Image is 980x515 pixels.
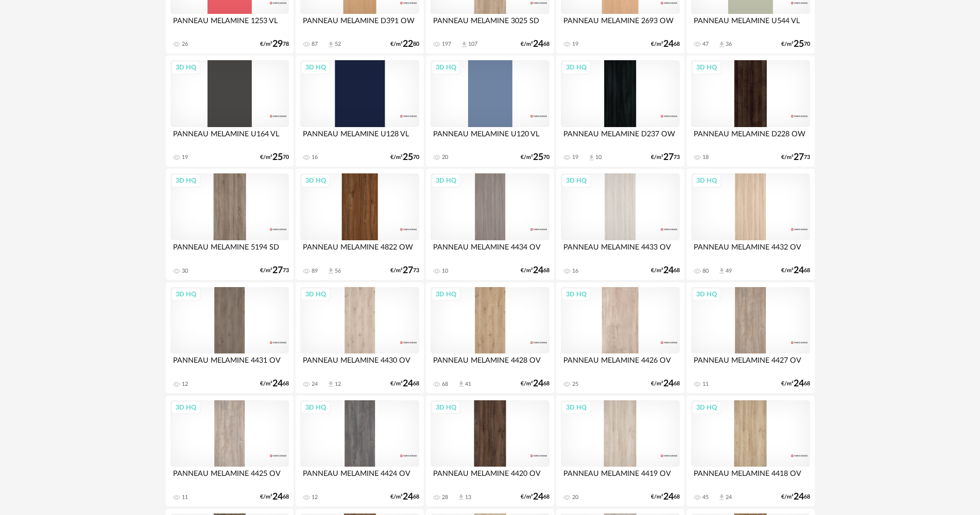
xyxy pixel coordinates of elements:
[561,467,679,487] div: PANNEAU MELAMINE 4419 OV
[431,401,461,414] div: 3D HQ
[561,174,591,187] div: 3D HQ
[327,380,335,388] span: Download icon
[718,493,726,501] span: Download icon
[260,41,289,48] div: €/m² 78
[272,41,283,48] span: 29
[572,154,578,161] div: 19
[296,396,423,507] a: 3D HQ PANNEAU MELAMINE 4424 OV 12 €/m²2468
[426,169,554,280] a: 3D HQ PANNEAU MELAMINE 4434 OV 10 €/m²2468
[170,467,289,487] div: PANNEAU MELAMINE 4425 OV
[533,267,543,274] span: 24
[686,282,814,394] a: 3D HQ PANNEAU MELAMINE 4427 OV 11 €/m²2468
[595,154,601,161] div: 10
[561,288,591,301] div: 3D HQ
[686,169,814,280] a: 3D HQ PANNEAU MELAMINE 4432 OV 80 Download icon 49 €/m²2468
[431,174,461,187] div: 3D HQ
[442,381,448,388] div: 68
[691,14,810,34] div: PANNEAU MELAMINE U544 VL
[260,493,289,501] div: €/m² 68
[533,493,543,501] span: 24
[431,240,549,261] div: PANNEAU MELAMINE 4434 OV
[561,240,679,261] div: PANNEAU MELAMINE 4433 OV
[561,61,591,74] div: 3D HQ
[691,467,810,487] div: PANNEAU MELAMINE 4418 OV
[556,396,684,507] a: 3D HQ PANNEAU MELAMINE 4419 OV 20 €/m²2468
[312,41,318,48] div: 87
[692,61,721,74] div: 3D HQ
[465,494,471,501] div: 13
[521,41,549,48] div: €/m² 68
[556,169,684,280] a: 3D HQ PANNEAU MELAMINE 4433 OV 16 €/m²2468
[794,267,804,274] span: 24
[301,174,331,187] div: 3D HQ
[691,240,810,261] div: PANNEAU MELAMINE 4432 OV
[794,493,804,501] span: 24
[781,493,810,501] div: €/m² 68
[533,154,543,161] span: 25
[663,267,674,274] span: 24
[312,494,318,501] div: 12
[170,127,289,148] div: PANNEAU MELAMINE U164 VL
[170,353,289,374] div: PANNEAU MELAMINE 4431 OV
[335,268,341,275] div: 56
[296,56,423,167] a: 3D HQ PANNEAU MELAMINE U128 VL 16 €/m²2570
[718,267,726,275] span: Download icon
[327,41,335,48] span: Download icon
[726,494,732,501] div: 24
[561,127,679,148] div: PANNEAU MELAMINE D237 OW
[170,14,289,34] div: PANNEAU MELAMINE 1253 VL
[300,353,419,374] div: PANNEAU MELAMINE 4430 OV
[182,494,188,501] div: 11
[182,154,188,161] div: 19
[651,380,680,387] div: €/m² 68
[794,154,804,161] span: 27
[521,380,549,387] div: €/m² 68
[171,401,201,414] div: 3D HQ
[572,494,578,501] div: 20
[170,240,289,261] div: PANNEAU MELAMINE 5194 SD
[572,268,578,275] div: 16
[431,14,549,34] div: PANNEAU MELAMINE 3025 SD
[426,396,554,507] a: 3D HQ PANNEAU MELAMINE 4420 OV 28 Download icon 13 €/m²2468
[651,267,680,274] div: €/m² 68
[300,240,419,261] div: PANNEAU MELAMINE 4822 OW
[327,267,335,275] span: Download icon
[403,267,413,274] span: 27
[651,41,680,48] div: €/m² 68
[426,56,554,167] a: 3D HQ PANNEAU MELAMINE U120 VL 20 €/m²2570
[442,268,448,275] div: 10
[272,267,283,274] span: 27
[296,282,423,394] a: 3D HQ PANNEAU MELAMINE 4430 OV 24 Download icon 12 €/m²2468
[692,288,721,301] div: 3D HQ
[431,61,461,74] div: 3D HQ
[166,396,294,507] a: 3D HQ PANNEAU MELAMINE 4425 OV 11 €/m²2468
[702,494,709,501] div: 45
[182,381,188,388] div: 12
[272,380,283,387] span: 24
[166,282,294,394] a: 3D HQ PANNEAU MELAMINE 4431 OV 12 €/m²2468
[726,41,732,48] div: 36
[781,154,810,161] div: €/m² 73
[426,282,554,394] a: 3D HQ PANNEAU MELAMINE 4428 OV 68 Download icon 41 €/m²2468
[442,41,451,48] div: 197
[403,380,413,387] span: 24
[702,381,709,388] div: 11
[260,267,289,274] div: €/m² 73
[726,268,732,275] div: 49
[691,353,810,374] div: PANNEAU MELAMINE 4427 OV
[442,154,448,161] div: 20
[702,41,709,48] div: 47
[718,41,726,48] span: Download icon
[691,127,810,148] div: PANNEAU MELAMINE D228 OW
[781,41,810,48] div: €/m² 70
[335,381,341,388] div: 12
[390,267,419,274] div: €/m² 73
[301,401,331,414] div: 3D HQ
[403,154,413,161] span: 25
[431,127,549,148] div: PANNEAU MELAMINE U120 VL
[468,41,477,48] div: 107
[651,493,680,501] div: €/m² 68
[521,267,549,274] div: €/m² 68
[260,380,289,387] div: €/m² 68
[521,493,549,501] div: €/m² 68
